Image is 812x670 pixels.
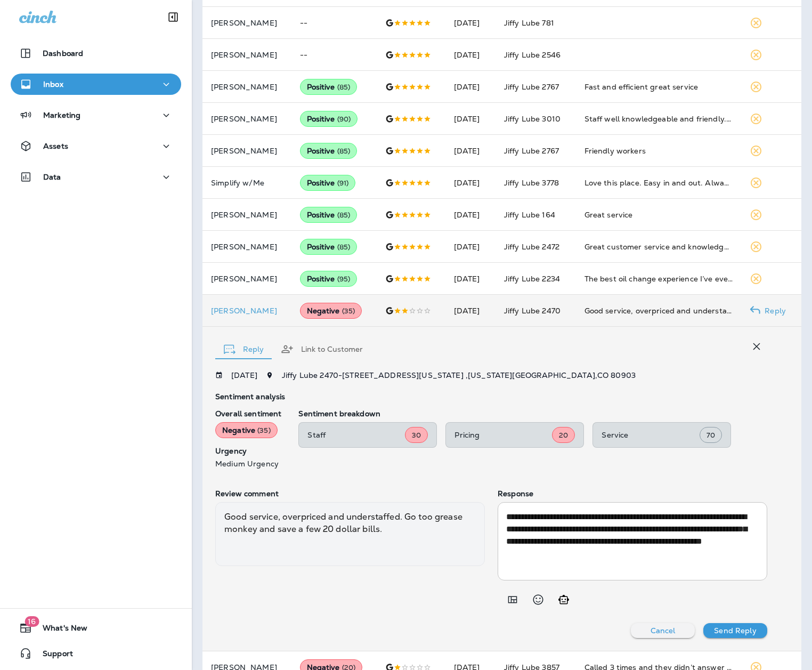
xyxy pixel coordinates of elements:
[445,103,496,135] td: [DATE]
[337,211,351,220] span: ( 85 )
[291,7,377,39] td: --
[43,142,68,150] p: Assets
[584,82,733,92] div: Fast and efficient great service
[215,409,281,418] p: Overall sentiment
[504,50,561,60] span: Jiffy Lube 2546
[211,19,283,27] p: [PERSON_NAME]
[584,177,733,188] div: Love this place. Easy in and out. Always professional and polite. Can’t say enough about the good...
[584,146,733,156] div: Friendly workers
[498,489,767,498] p: Response
[300,175,356,191] div: Positive
[211,179,283,187] p: Simplify w/Me
[337,275,351,284] span: ( 95 )
[584,114,733,124] div: Staff well knowledgeable and friendly. Vehicle inspection was top knotch! Crew worked great toget...
[215,502,485,566] div: Good service, overpriced and understaffed. Go too grease monkey and save a few 20 dollar bills.
[337,243,351,252] span: ( 85 )
[707,431,715,440] span: 70
[527,589,549,610] button: Select an emoji
[211,243,283,251] p: [PERSON_NAME]
[32,624,87,636] span: What's New
[584,241,733,252] div: Great customer service and knowledgeable staff!
[445,295,496,327] td: [DATE]
[291,39,377,71] td: --
[215,392,767,401] p: Sentiment analysis
[445,167,496,199] td: [DATE]
[300,207,358,223] div: Positive
[703,623,767,638] button: Send Reply
[602,431,700,439] p: Service
[502,589,523,610] button: Add in a premade template
[445,7,496,39] td: [DATE]
[504,210,555,220] span: Jiffy Lube 164
[211,306,283,315] div: Click to view Customer Drawer
[43,111,80,119] p: Marketing
[231,371,257,380] p: [DATE]
[298,409,767,418] p: Sentiment breakdown
[32,649,73,662] span: Support
[504,146,559,156] span: Jiffy Lube 2767
[158,6,188,28] button: Collapse Sidebar
[25,616,39,627] span: 16
[559,431,568,440] span: 20
[300,271,358,287] div: Positive
[11,74,181,95] button: Inbox
[337,83,351,92] span: ( 85 )
[211,83,283,91] p: [PERSON_NAME]
[445,135,496,167] td: [DATE]
[454,431,552,439] p: Pricing
[337,115,351,124] span: ( 90 )
[760,306,786,315] p: Reply
[307,431,405,439] p: Staff
[211,147,283,155] p: [PERSON_NAME]
[412,431,421,440] span: 30
[504,242,559,252] span: Jiffy Lube 2472
[631,623,695,638] button: Cancel
[282,370,636,380] span: Jiffy Lube 2470 - [STREET_ADDRESS][US_STATE] , [US_STATE][GEOGRAPHIC_DATA] , CO 80903
[11,643,181,664] button: Support
[504,18,554,28] span: Jiffy Lube 781
[553,589,574,610] button: Generate AI response
[445,39,496,71] td: [DATE]
[43,49,83,58] p: Dashboard
[11,104,181,126] button: Marketing
[215,459,281,468] p: Medium Urgency
[584,209,733,220] div: Great service
[211,211,283,219] p: [PERSON_NAME]
[584,305,733,316] div: Good service, overpriced and understaffed. Go too grease monkey and save a few 20 dollar bills.
[714,626,756,635] p: Send Reply
[11,166,181,188] button: Data
[211,115,283,123] p: [PERSON_NAME]
[504,82,559,92] span: Jiffy Lube 2767
[215,489,485,498] p: Review comment
[504,274,560,284] span: Jiffy Lube 2234
[504,114,561,124] span: Jiffy Lube 3010
[337,179,349,188] span: ( 91 )
[584,273,733,284] div: The best oil change experience I’ve ever had. Thorough, fast and great communication and energy! ...
[211,306,283,315] p: [PERSON_NAME]
[300,111,358,127] div: Positive
[445,263,496,295] td: [DATE]
[215,422,278,438] div: Negative
[504,178,559,188] span: Jiffy Lube 3778
[445,199,496,231] td: [DATE]
[215,447,281,455] p: Urgency
[445,71,496,103] td: [DATE]
[300,239,358,255] div: Positive
[300,143,358,159] div: Positive
[272,330,371,368] button: Link to Customer
[11,43,181,64] button: Dashboard
[337,147,351,156] span: ( 85 )
[211,51,283,59] p: [PERSON_NAME]
[445,231,496,263] td: [DATE]
[300,303,362,319] div: Negative
[300,79,358,95] div: Positive
[211,275,283,283] p: [PERSON_NAME]
[504,306,561,316] span: Jiffy Lube 2470
[257,426,271,435] span: ( 35 )
[11,135,181,157] button: Assets
[11,617,181,639] button: 16What's New
[215,330,272,368] button: Reply
[342,306,355,316] span: ( 35 )
[651,626,676,635] p: Cancel
[43,173,61,181] p: Data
